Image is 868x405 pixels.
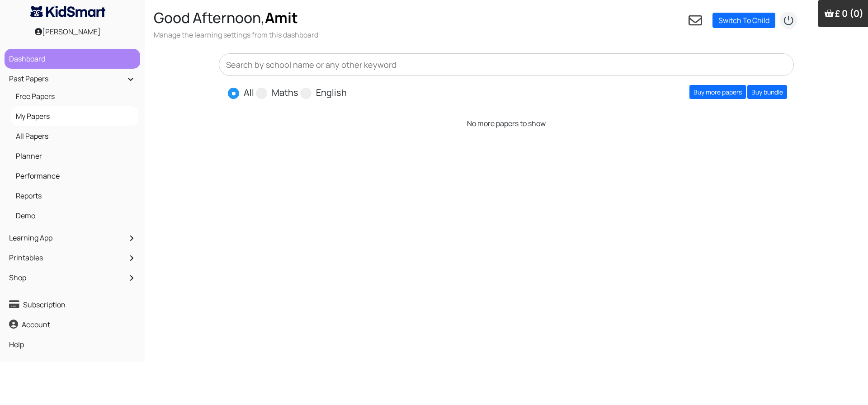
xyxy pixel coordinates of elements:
[244,86,254,99] label: All
[154,30,318,40] h3: Manage the learning settings from this dashboard
[7,317,138,332] a: Account
[7,250,138,265] a: Printables
[7,71,138,86] a: Past Papers
[14,148,136,164] a: Planner
[14,168,136,184] a: Performance
[316,86,347,99] label: English
[14,128,136,144] a: All Papers
[14,208,136,223] a: Demo
[228,118,785,129] p: No more papers to show
[7,297,138,312] a: Subscription
[825,9,834,18] img: Your items in the shopping basket
[14,89,136,104] a: Free Papers
[265,8,298,28] span: Amit
[7,51,138,66] a: Dashboard
[779,11,797,29] img: logout2.png
[7,270,138,285] a: Shop
[272,86,298,99] label: Maths
[7,230,138,245] a: Learning App
[30,6,105,17] img: KidSmart logo
[219,53,794,76] input: Search by school name or any other keyword
[835,7,863,19] span: £ 0 (0)
[747,85,787,99] a: Buy bundle
[14,188,136,203] a: Reports
[7,337,138,352] a: Help
[14,108,136,124] a: My Papers
[689,85,746,99] a: Buy more papers
[154,9,318,26] h2: Good Afternoon,
[712,13,775,28] a: Switch To Child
